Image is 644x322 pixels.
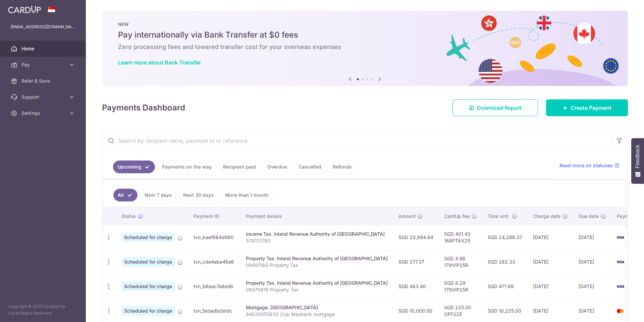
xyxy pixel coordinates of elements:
a: Refunds [328,160,356,173]
span: Total amt. [488,213,510,220]
td: SGD 4.96 179VIP25R [439,249,482,274]
th: Payment ID [188,208,240,225]
span: Charge date [533,213,560,220]
img: CardUp [8,5,41,13]
a: Create Payment [546,99,628,116]
h4: Payments Dashboard [102,102,185,114]
th: Payment details [240,208,393,225]
a: Recipient paid [219,160,260,173]
span: Support [21,94,66,100]
td: SGD 401.43 168PTAX25 [439,225,482,249]
span: Scheduled for charge [121,306,175,316]
img: Bank transfer banner [102,11,628,86]
p: 0949116G Property Tax [246,262,388,269]
a: Learn more about Bank Transfer [118,59,201,66]
span: Scheduled for charge [121,233,175,242]
td: [DATE] [528,249,573,274]
p: [EMAIL_ADDRESS][DOMAIN_NAME] [11,24,75,30]
td: SGD 23,894.94 [393,225,439,249]
td: SGD 8.29 179VIP25R [439,274,482,298]
td: [DATE] [528,225,573,249]
img: Bank Card [613,258,627,266]
span: Pay [21,61,66,68]
td: SGD 463.40 [393,274,439,298]
div: Property Tax. Inland Revenue Authority of [GEOGRAPHIC_DATA] [246,280,388,286]
span: Amount [398,213,416,220]
td: txn_baef864d860 [188,225,240,249]
span: CardUp fee [444,213,470,220]
h5: Pay internationally via Bank Transfer at $0 fees [118,30,612,40]
td: [DATE] [573,274,611,298]
td: SGD 282.33 [482,249,528,274]
td: SGD 277.37 [393,249,439,274]
span: Home [21,45,66,52]
span: Due date [579,213,599,220]
td: txn_cde4eba46a6 [188,249,240,274]
iframe: Opens a widget where you can find more information [601,302,637,319]
img: Bank Card [613,233,627,241]
h6: Zero processing fees and lowered transfer cost for your overseas expenses [118,43,612,51]
a: Next 7 days [140,189,176,201]
span: Scheduled for charge [121,257,175,267]
td: txn_b6eac7a8edb [188,274,240,298]
p: NEW [118,21,612,27]
p: S7813176D [246,237,388,244]
a: More than 1 month [221,189,273,201]
a: Overdue [263,160,291,173]
a: All [113,189,138,201]
span: Settings [21,110,66,117]
a: Next 30 days [179,189,218,201]
a: Cancelled [294,160,326,173]
a: Upcoming [113,160,155,173]
span: Status [121,213,136,220]
span: Refer & Save [21,78,66,84]
td: SGD 24,296.37 [482,225,528,249]
span: Read more on statuses [559,162,613,169]
p: 44030053832 CUp Maybank mortgage [246,311,388,318]
span: Scheduled for charge [121,282,175,291]
a: Read more on statuses [559,162,620,169]
td: [DATE] [528,274,573,298]
td: [DATE] [573,225,611,249]
span: Create Payment [571,104,611,112]
td: [DATE] [573,249,611,274]
div: Property Tax. Inland Revenue Authority of [GEOGRAPHIC_DATA] [246,255,388,262]
button: Feedback - Show survey [631,138,644,184]
span: Download Report [477,104,522,112]
p: 0947061R Property Tax [246,286,388,293]
div: Mortgage. [GEOGRAPHIC_DATA] [246,304,388,311]
input: Search by recipient name, payment id or reference [102,130,611,151]
span: Feedback [635,145,641,168]
div: Income Tax. Inland Revenue Authority of [GEOGRAPHIC_DATA] [246,231,388,237]
td: SGD 471.69 [482,274,528,298]
a: Payments on the way [158,160,216,173]
img: Bank Card [613,282,627,290]
a: Download Report [452,99,538,116]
